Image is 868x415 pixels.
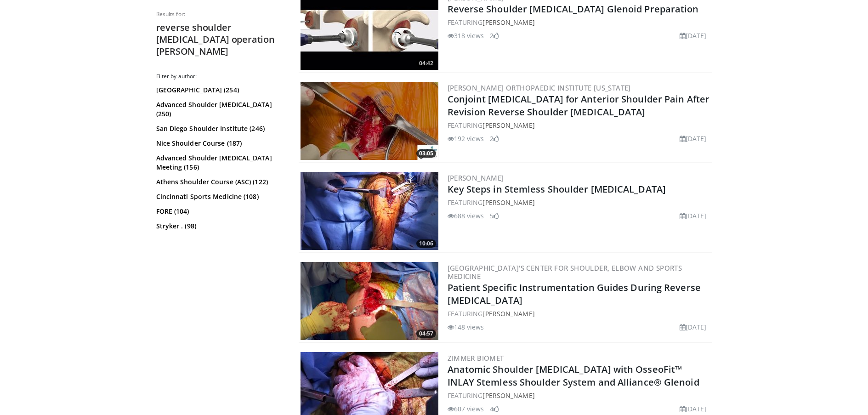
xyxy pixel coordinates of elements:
a: [PERSON_NAME] [482,121,534,130]
li: [DATE] [680,211,707,221]
a: Athens Shoulder Course (ASC) (122) [156,177,283,187]
a: [GEOGRAPHIC_DATA]'s Center for Shoulder, Elbow and Sports Medicine [448,263,682,281]
a: Anatomic Shoulder [MEDICAL_DATA] with OsseoFit™ INLAY Stemless Shoulder System and Alliance® Glenoid [448,363,699,388]
img: c2480a28-bc5b-463b-9f1d-47a975ea04d1.300x170_q85_crop-smart_upscale.jpg [301,262,438,340]
div: FEATURING [448,17,710,27]
a: Cincinnati Sports Medicine (108) [156,192,283,201]
div: FEATURING [448,309,710,318]
li: 2 [490,134,499,143]
a: 10:06 [301,172,438,250]
a: 04:57 [301,262,438,340]
a: Key Steps in Stemless Shoulder [MEDICAL_DATA] [448,183,666,195]
li: 192 views [448,134,484,143]
li: 148 views [448,322,484,332]
a: Advanced Shoulder [MEDICAL_DATA] (250) [156,100,283,119]
a: [PERSON_NAME] Orthopaedic Institute [US_STATE] [448,83,631,92]
li: [DATE] [680,404,707,414]
p: Results for: [156,11,285,18]
a: [GEOGRAPHIC_DATA] (254) [156,85,283,95]
li: [DATE] [680,31,707,40]
a: [PERSON_NAME] [448,173,504,182]
li: 688 views [448,211,484,221]
a: Nice Shoulder Course (187) [156,139,283,148]
div: FEATURING [448,198,710,207]
h2: reverse shoulder [MEDICAL_DATA] operation [PERSON_NAME] [156,22,285,57]
div: FEATURING [448,120,710,130]
li: 318 views [448,31,484,40]
a: Zimmer Biomet [448,353,504,363]
span: 04:57 [416,330,436,338]
a: 03:05 [301,82,438,160]
a: Advanced Shoulder [MEDICAL_DATA] Meeting (156) [156,153,283,172]
a: [PERSON_NAME] [482,309,534,318]
span: 04:42 [416,59,436,68]
li: 4 [490,404,499,414]
h3: Filter by author: [156,73,285,80]
a: Conjoint [MEDICAL_DATA] for Anterior Shoulder Pain After Revision Reverse Shoulder [MEDICAL_DATA] [448,93,710,118]
li: [DATE] [680,322,707,332]
a: San Diego Shoulder Institute (246) [156,124,283,133]
li: 5 [490,211,499,221]
a: [PERSON_NAME] [482,198,534,207]
img: db6bb167-3534-490c-9ed2-69d3a0fc9a36.300x170_q85_crop-smart_upscale.jpg [301,82,438,160]
a: Patient Specific Instrumentation Guides During Reverse [MEDICAL_DATA] [448,281,701,307]
li: 607 views [448,404,484,414]
li: 2 [490,31,499,40]
a: [PERSON_NAME] [482,18,534,27]
a: FORE (104) [156,207,283,216]
span: 03:05 [416,149,436,158]
div: FEATURING [448,391,710,400]
li: [DATE] [680,134,707,143]
a: Reverse Shoulder [MEDICAL_DATA] Glenoid Preparation [448,3,699,15]
img: 8b3c2ddc-975d-434b-9ba4-fe499959d36d.300x170_q85_crop-smart_upscale.jpg [301,172,438,250]
a: Stryker . (98) [156,222,283,231]
span: 10:06 [416,239,436,248]
a: [PERSON_NAME] [482,391,534,400]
